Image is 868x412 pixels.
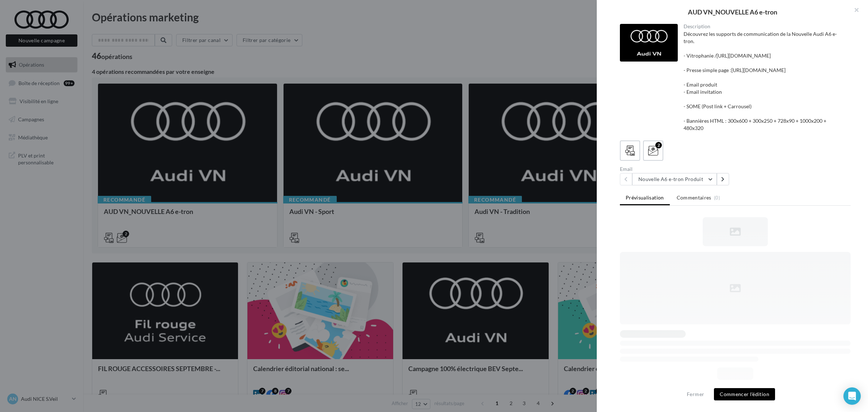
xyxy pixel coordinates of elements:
[714,388,775,400] button: Commencer l'édition
[632,173,717,185] button: Nouvelle A6 e-tron Produit
[684,390,707,399] button: Fermer
[620,167,732,172] div: Email
[684,24,845,29] div: Description
[684,30,845,132] div: Découvrez les supports de communication de la Nouvelle Audi A6 e-tron. - Vitrophanie / - Presse s...
[714,195,720,201] span: (0)
[677,194,711,201] span: Commentaires
[843,387,861,405] div: Open Intercom Messenger
[608,9,856,15] div: AUD VN_NOUVELLE A6 e-tron
[655,142,662,148] div: 2
[716,52,771,59] a: [URL][DOMAIN_NAME]
[731,67,786,73] a: [URL][DOMAIN_NAME]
